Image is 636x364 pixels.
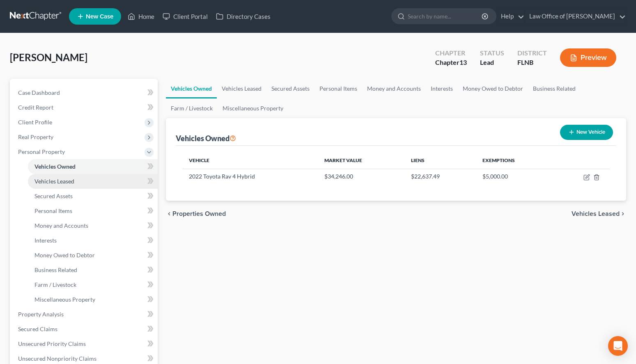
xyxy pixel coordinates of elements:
span: Personal Items [34,207,72,214]
a: Client Portal [158,9,212,24]
a: Interests [28,233,158,248]
a: Vehicles Leased [28,174,158,189]
button: New Vehicle [560,125,613,140]
a: Property Analysis [11,307,158,322]
th: Exemptions [476,152,553,169]
a: Vehicles Leased [217,79,266,98]
div: Lead [480,58,504,67]
td: 2022 Toyota Rav 4 Hybrid [182,169,317,184]
span: Personal Property [18,148,65,155]
div: Vehicles Owned [176,133,236,143]
a: Unsecured Priority Claims [11,337,158,351]
button: Preview [560,48,616,67]
span: Credit Report [18,104,53,111]
a: Personal Items [315,79,362,98]
span: Business Related [34,266,77,273]
div: FLNB [517,58,547,67]
span: Client Profile [18,119,52,126]
td: $5,000.00 [476,169,553,184]
input: Search by name... [408,9,483,24]
a: Miscellaneous Property [218,98,288,118]
a: Personal Items [28,204,158,218]
div: District [517,48,547,58]
a: Vehicles Owned [166,79,217,98]
a: Interests [426,79,458,98]
th: Liens [404,152,476,169]
span: Properties Owned [172,211,226,217]
span: Vehicles Leased [34,178,74,185]
a: Money and Accounts [28,218,158,233]
span: New Case [86,14,113,20]
a: Law Office of [PERSON_NAME] [525,9,626,24]
span: [PERSON_NAME] [10,51,87,63]
button: chevron_left Properties Owned [166,211,226,217]
span: Secured Claims [18,325,57,332]
span: Secured Assets [34,192,73,199]
span: Farm / Livestock [34,281,76,288]
span: Real Property [18,133,53,140]
span: Miscellaneous Property [34,296,95,303]
a: Farm / Livestock [166,98,218,118]
span: Unsecured Priority Claims [18,340,86,347]
span: 13 [459,58,467,66]
a: Help [497,9,524,24]
a: Secured Claims [11,322,158,337]
a: Case Dashboard [11,85,158,100]
span: Vehicles Owned [34,163,76,170]
a: Secured Assets [266,79,315,98]
div: Chapter [435,48,467,58]
a: Money Owed to Debtor [458,79,528,98]
span: Vehicles Leased [572,211,620,217]
span: Money and Accounts [34,222,88,229]
a: Farm / Livestock [28,277,158,292]
span: Unsecured Nonpriority Claims [18,355,96,362]
a: Vehicles Owned [28,159,158,174]
th: Vehicle [182,152,317,169]
a: Credit Report [11,100,158,115]
div: Chapter [435,58,467,67]
a: Money Owed to Debtor [28,248,158,263]
div: Open Intercom Messenger [608,336,628,356]
span: Money Owed to Debtor [34,252,95,259]
i: chevron_left [166,211,172,217]
a: Money and Accounts [362,79,426,98]
a: Home [124,9,158,24]
td: $34,246.00 [318,169,405,184]
span: Interests [34,237,57,244]
i: chevron_right [620,211,626,217]
a: Business Related [528,79,581,98]
button: Vehicles Leased chevron_right [572,211,626,217]
span: Case Dashboard [18,89,60,96]
div: Status [480,48,504,58]
th: Market Value [318,152,405,169]
a: Directory Cases [212,9,275,24]
td: $22,637.49 [404,169,476,184]
a: Business Related [28,263,158,277]
a: Secured Assets [28,189,158,204]
a: Miscellaneous Property [28,292,158,307]
span: Property Analysis [18,311,64,318]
